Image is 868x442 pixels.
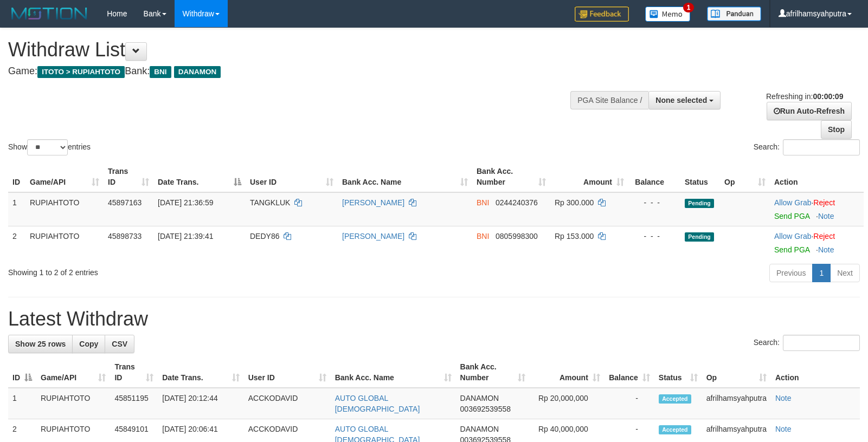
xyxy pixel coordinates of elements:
[633,197,676,208] div: - - -
[654,357,702,388] th: Status: activate to sort column ascending
[25,192,104,226] td: RUPIAHTOTO
[821,120,852,139] a: Stop
[150,66,171,78] span: BNI
[783,335,860,351] input: Search:
[783,139,860,155] input: Search:
[72,335,105,353] a: Copy
[813,232,835,240] a: Reject
[342,198,404,207] a: [PERSON_NAME]
[250,198,290,207] span: TANGKLUK
[112,340,127,348] span: CSV
[244,357,331,388] th: User ID: activate to sort column ascending
[110,357,158,388] th: Trans ID: activate to sort column ascending
[244,388,331,419] td: ACCKODAVID
[702,388,771,419] td: afrilhamsyahputra
[812,264,831,282] a: 1
[774,212,809,220] a: Send PGA
[683,3,695,12] span: 1
[767,102,852,120] a: Run Auto-Refresh
[496,198,538,207] span: Copy 0244240376 to clipboard
[174,66,221,78] span: DANAMON
[25,161,104,192] th: Game/API: activate to sort column ascending
[250,232,279,240] span: DEDY86
[570,91,648,109] div: PGA Site Balance /
[754,139,860,155] label: Search:
[813,198,835,207] a: Reject
[110,388,158,419] td: 45851195
[775,394,792,402] a: Note
[720,161,770,192] th: Op: activate to sort column ascending
[15,340,66,348] span: Show 25 rows
[605,388,654,419] td: -
[8,335,73,353] a: Show 25 rows
[530,388,605,419] td: Rp 20,000,000
[105,335,134,353] a: CSV
[338,161,472,192] th: Bank Acc. Name: activate to sort column ascending
[108,232,142,240] span: 45898733
[36,357,110,388] th: Game/API: activate to sort column ascending
[8,139,91,155] label: Show entries
[645,6,691,22] img: Button%20Memo.svg
[659,394,691,404] span: Accepted
[158,198,213,207] span: [DATE] 21:36:59
[659,425,691,434] span: Accepted
[555,232,594,240] span: Rp 153.000
[555,198,594,207] span: Rp 300.000
[477,232,489,240] span: BNI
[8,66,568,77] h4: Game: Bank:
[36,388,110,419] td: RUPIAHTOTO
[766,92,843,101] span: Refreshing in:
[702,357,771,388] th: Op: activate to sort column ascending
[550,161,628,192] th: Amount: activate to sort column ascending
[774,232,811,240] a: Allow Grab
[342,232,404,240] a: [PERSON_NAME]
[25,226,104,259] td: RUPIAHTOTO
[770,192,864,226] td: ·
[8,263,353,278] div: Showing 1 to 2 of 2 entries
[685,199,714,208] span: Pending
[331,357,456,388] th: Bank Acc. Name: activate to sort column ascending
[8,357,36,388] th: ID: activate to sort column descending
[775,425,792,433] a: Note
[771,357,860,388] th: Action
[8,308,860,330] h1: Latest Withdraw
[770,226,864,259] td: ·
[37,66,125,78] span: ITOTO > RUPIAHTOTO
[104,161,153,192] th: Trans ID: activate to sort column ascending
[477,198,489,207] span: BNI
[633,231,676,242] div: - - -
[158,232,213,240] span: [DATE] 21:39:41
[605,357,654,388] th: Balance: activate to sort column ascending
[830,264,860,282] a: Next
[8,226,25,259] td: 2
[774,198,813,207] span: ·
[774,198,811,207] a: Allow Grab
[813,92,843,101] strong: 00:00:09
[8,161,25,192] th: ID
[648,91,721,109] button: None selected
[460,425,499,433] span: DANAMON
[8,388,36,419] td: 1
[460,405,511,413] span: Copy 003692539558 to clipboard
[79,340,98,348] span: Copy
[8,39,568,61] h1: Withdraw List
[158,357,243,388] th: Date Trans.: activate to sort column ascending
[818,245,834,254] a: Note
[8,5,91,22] img: MOTION_logo.png
[335,394,420,413] a: AUTO GLOBAL [DEMOGRAPHIC_DATA]
[628,161,680,192] th: Balance
[27,139,68,155] select: Showentries
[472,161,550,192] th: Bank Acc. Number: activate to sort column ascending
[575,6,629,22] img: Feedback.jpg
[108,198,142,207] span: 45897163
[655,96,707,105] span: None selected
[460,394,499,402] span: DANAMON
[456,357,530,388] th: Bank Acc. Number: activate to sort column ascending
[754,335,860,351] label: Search:
[496,232,538,240] span: Copy 0805998300 to clipboard
[707,6,761,21] img: panduan.png
[8,192,25,226] td: 1
[680,161,720,192] th: Status
[774,245,809,254] a: Send PGA
[818,212,834,220] a: Note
